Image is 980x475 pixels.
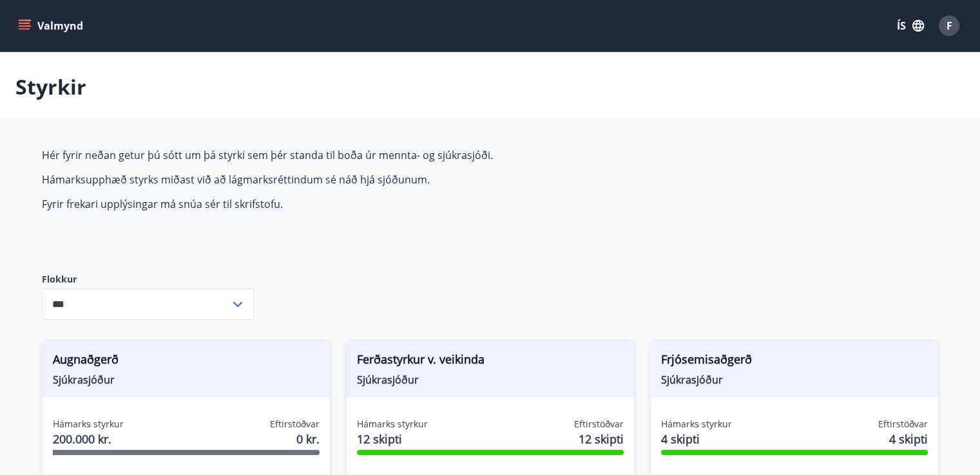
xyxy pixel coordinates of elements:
span: Hámarks styrkur [661,418,732,431]
span: 4 skipti [889,431,928,447]
span: Eftirstöðvar [270,418,320,431]
span: Augnaðgerð [53,351,320,373]
span: Frjósemisaðgerð [661,351,928,373]
span: 12 skipti [357,431,428,447]
label: Flokkur [42,273,255,286]
span: 200.000 kr. [53,431,124,447]
button: F [934,10,965,41]
span: Ferðastyrkur v. veikinda [357,351,624,373]
span: Eftirstöðvar [878,418,928,431]
span: Hámarks styrkur [357,418,428,431]
p: Hámarksupphæð styrks miðast við að lágmarksréttindum sé náð hjá sjóðunum. [42,172,650,187]
span: Sjúkrasjóður [53,373,320,387]
p: Hér fyrir neðan getur þú sótt um þá styrki sem þér standa til boða úr mennta- og sjúkrasjóði. [42,148,650,162]
span: Sjúkrasjóður [357,373,624,387]
span: Hámarks styrkur [53,418,124,431]
span: 0 kr. [296,431,320,447]
span: Eftirstöðvar [574,418,624,431]
span: F [946,19,952,33]
button: ÍS [890,14,931,37]
p: Fyrir frekari upplýsingar má snúa sér til skrifstofu. [42,197,650,211]
button: menu [15,14,88,37]
span: Sjúkrasjóður [661,373,928,387]
span: 4 skipti [661,431,732,447]
span: 12 skipti [579,431,624,447]
p: Styrkir [15,73,86,101]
